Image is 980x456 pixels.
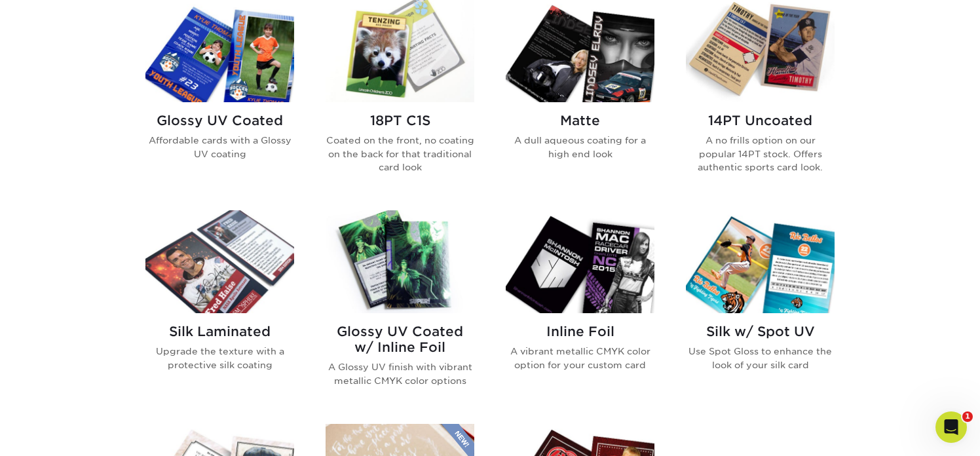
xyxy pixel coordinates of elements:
[506,113,654,128] h2: Matte
[962,411,973,422] span: 1
[326,360,474,387] p: A Glossy UV finish with vibrant metallic CMYK color options
[506,210,654,313] img: Inline Foil Trading Cards
[326,113,474,128] h2: 18PT C1S
[145,345,294,371] p: Upgrade the texture with a protective silk coating
[326,210,474,313] img: Glossy UV Coated w/ Inline Foil Trading Cards
[326,210,474,408] a: Glossy UV Coated w/ Inline Foil Trading Cards Glossy UV Coated w/ Inline Foil A Glossy UV finish ...
[145,113,294,128] h2: Glossy UV Coated
[506,324,654,339] h2: Inline Foil
[686,134,835,174] p: A no frills option on our popular 14PT stock. Offers authentic sports card look.
[326,324,474,355] h2: Glossy UV Coated w/ Inline Foil
[506,210,654,408] a: Inline Foil Trading Cards Inline Foil A vibrant metallic CMYK color option for your custom card
[145,134,294,161] p: Affordable cards with a Glossy UV coating
[506,134,654,161] p: A dull aqueous coating for a high end look
[686,113,835,128] h2: 14PT Uncoated
[686,345,835,371] p: Use Spot Gloss to enhance the look of your silk card
[145,210,294,313] img: Silk Laminated Trading Cards
[686,210,835,313] img: Silk w/ Spot UV Trading Cards
[326,134,474,174] p: Coated on the front, no coating on the back for that traditional card look
[935,411,967,443] iframe: Intercom live chat
[686,210,835,408] a: Silk w/ Spot UV Trading Cards Silk w/ Spot UV Use Spot Gloss to enhance the look of your silk card
[145,210,294,408] a: Silk Laminated Trading Cards Silk Laminated Upgrade the texture with a protective silk coating
[506,345,654,371] p: A vibrant metallic CMYK color option for your custom card
[686,324,835,339] h2: Silk w/ Spot UV
[145,324,294,339] h2: Silk Laminated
